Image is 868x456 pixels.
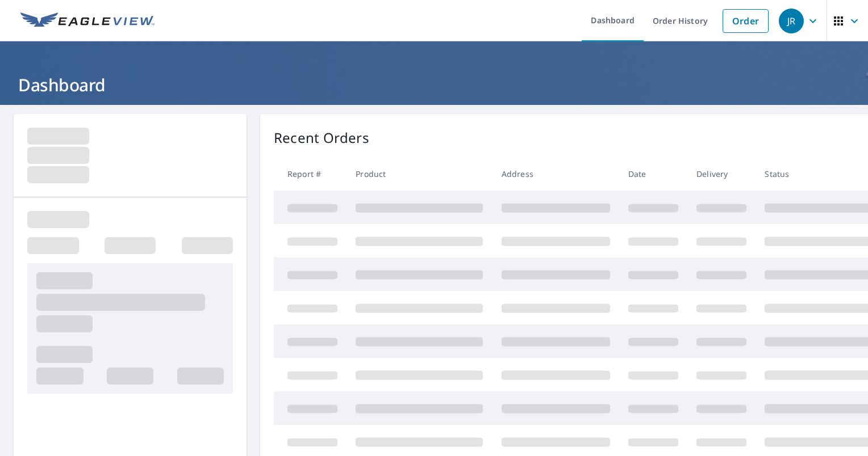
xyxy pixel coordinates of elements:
img: EV Logo [20,12,155,29]
th: Report # [274,157,347,191]
h1: Dashboard [14,73,854,96]
th: Address [493,157,619,191]
th: Product [347,157,492,191]
th: Delivery [687,157,756,191]
p: Recent Orders [274,128,369,148]
th: Date [619,157,687,191]
a: Order [723,9,769,33]
div: JR [779,9,804,33]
